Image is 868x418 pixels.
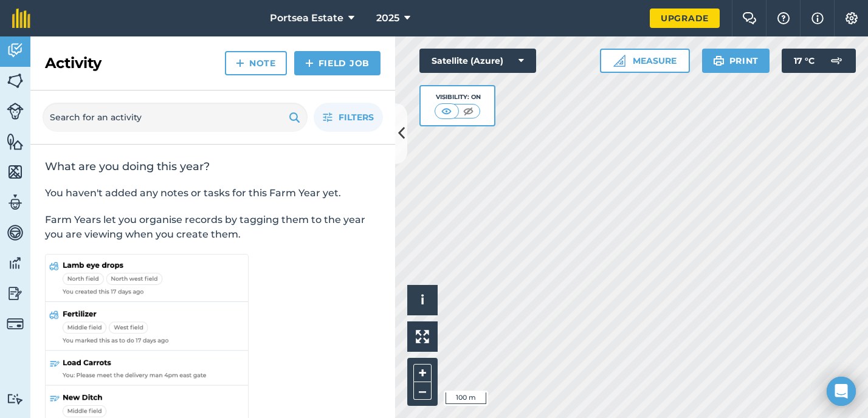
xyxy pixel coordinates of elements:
img: fieldmargin Logo [12,9,30,28]
img: Four arrows, one pointing top left, one top right, one bottom right and the last bottom left [416,330,429,343]
img: svg+xml;base64,PD94bWwgdmVyc2lvbj0iMS4wIiBlbmNvZGluZz0idXRmLTgiPz4KPCEtLSBHZW5lcmF0b3I6IEFkb2JlIE... [7,284,24,303]
button: Measure [600,49,690,73]
button: Print [702,49,770,73]
button: Satellite (Azure) [419,49,536,73]
img: svg+xml;base64,PHN2ZyB4bWxucz0iaHR0cDovL3d3dy53My5vcmcvMjAwMC9zdmciIHdpZHRoPSIxOSIgaGVpZ2h0PSIyNC... [289,110,300,125]
span: 2025 [376,11,399,26]
span: Filters [339,111,374,124]
img: svg+xml;base64,PHN2ZyB4bWxucz0iaHR0cDovL3d3dy53My5vcmcvMjAwMC9zdmciIHdpZHRoPSIxOSIgaGVpZ2h0PSIyNC... [713,53,725,68]
button: 17 °C [782,49,856,73]
img: svg+xml;base64,PHN2ZyB4bWxucz0iaHR0cDovL3d3dy53My5vcmcvMjAwMC9zdmciIHdpZHRoPSIxNCIgaGVpZ2h0PSIyNC... [236,56,244,70]
img: svg+xml;base64,PHN2ZyB4bWxucz0iaHR0cDovL3d3dy53My5vcmcvMjAwMC9zdmciIHdpZHRoPSI1NiIgaGVpZ2h0PSI2MC... [7,132,24,151]
img: svg+xml;base64,PHN2ZyB4bWxucz0iaHR0cDovL3d3dy53My5vcmcvMjAwMC9zdmciIHdpZHRoPSI1MCIgaGVpZ2h0PSI0MC... [461,105,476,117]
img: Ruler icon [613,55,625,67]
input: Search for an activity [43,103,308,132]
img: svg+xml;base64,PD94bWwgdmVyc2lvbj0iMS4wIiBlbmNvZGluZz0idXRmLTgiPz4KPCEtLSBHZW5lcmF0b3I6IEFkb2JlIE... [7,41,24,60]
div: Open Intercom Messenger [827,377,856,406]
span: i [421,292,424,307]
a: Upgrade [650,9,720,28]
button: + [413,364,432,382]
img: svg+xml;base64,PD94bWwgdmVyc2lvbj0iMS4wIiBlbmNvZGluZz0idXRmLTgiPz4KPCEtLSBHZW5lcmF0b3I6IEFkb2JlIE... [7,315,24,332]
span: 17 ° C [794,49,815,73]
p: Farm Years let you organise records by tagging them to the year you are viewing when you create t... [45,213,381,242]
h2: What are you doing this year? [45,159,381,174]
img: Two speech bubbles overlapping with the left bubble in the forefront [742,12,757,24]
img: svg+xml;base64,PHN2ZyB4bWxucz0iaHR0cDovL3d3dy53My5vcmcvMjAwMC9zdmciIHdpZHRoPSIxNyIgaGVpZ2h0PSIxNy... [811,11,824,26]
a: Note [225,51,287,75]
img: svg+xml;base64,PD94bWwgdmVyc2lvbj0iMS4wIiBlbmNvZGluZz0idXRmLTgiPz4KPCEtLSBHZW5lcmF0b3I6IEFkb2JlIE... [7,224,24,242]
img: svg+xml;base64,PD94bWwgdmVyc2lvbj0iMS4wIiBlbmNvZGluZz0idXRmLTgiPz4KPCEtLSBHZW5lcmF0b3I6IEFkb2JlIE... [7,193,24,211]
img: svg+xml;base64,PHN2ZyB4bWxucz0iaHR0cDovL3d3dy53My5vcmcvMjAwMC9zdmciIHdpZHRoPSIxNCIgaGVpZ2h0PSIyNC... [305,56,314,70]
button: – [413,382,432,400]
h2: Activity [45,53,102,73]
a: Field Job [294,51,381,75]
img: svg+xml;base64,PHN2ZyB4bWxucz0iaHR0cDovL3d3dy53My5vcmcvMjAwMC9zdmciIHdpZHRoPSI1MCIgaGVpZ2h0PSI0MC... [439,105,454,117]
img: svg+xml;base64,PD94bWwgdmVyc2lvbj0iMS4wIiBlbmNvZGluZz0idXRmLTgiPz4KPCEtLSBHZW5lcmF0b3I6IEFkb2JlIE... [7,254,24,272]
img: svg+xml;base64,PHN2ZyB4bWxucz0iaHR0cDovL3d3dy53My5vcmcvMjAwMC9zdmciIHdpZHRoPSI1NiIgaGVpZ2h0PSI2MC... [7,163,24,181]
button: i [407,285,438,315]
button: Filters [314,103,383,132]
p: You haven't added any notes or tasks for this Farm Year yet. [45,186,381,200]
img: A cog icon [844,12,859,24]
img: svg+xml;base64,PD94bWwgdmVyc2lvbj0iMS4wIiBlbmNvZGluZz0idXRmLTgiPz4KPCEtLSBHZW5lcmF0b3I6IEFkb2JlIE... [7,103,24,120]
img: A question mark icon [776,12,791,24]
img: svg+xml;base64,PD94bWwgdmVyc2lvbj0iMS4wIiBlbmNvZGluZz0idXRmLTgiPz4KPCEtLSBHZW5lcmF0b3I6IEFkb2JlIE... [7,393,24,405]
div: Visibility: On [435,92,481,102]
img: svg+xml;base64,PD94bWwgdmVyc2lvbj0iMS4wIiBlbmNvZGluZz0idXRmLTgiPz4KPCEtLSBHZW5lcmF0b3I6IEFkb2JlIE... [824,49,849,73]
span: Portsea Estate [270,11,343,26]
img: svg+xml;base64,PHN2ZyB4bWxucz0iaHR0cDovL3d3dy53My5vcmcvMjAwMC9zdmciIHdpZHRoPSI1NiIgaGVpZ2h0PSI2MC... [7,72,24,90]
